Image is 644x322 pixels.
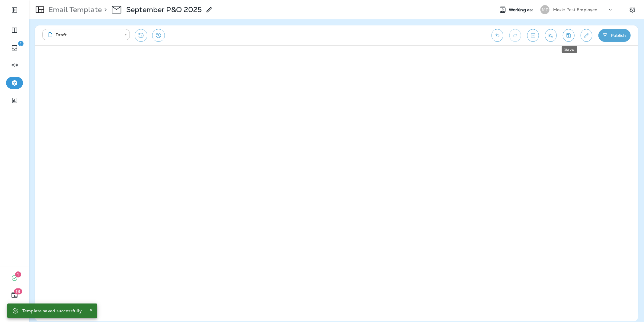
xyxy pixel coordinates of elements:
[6,4,23,16] button: Expand Sidebar
[22,305,83,316] div: Template saved successfully.
[627,4,638,15] button: Settings
[46,5,102,14] p: Email Template
[563,29,575,42] button: Save
[598,29,631,42] button: Publish
[135,29,147,42] button: Restore from previous version
[88,307,95,314] button: Close
[553,7,598,12] p: Moxie Pest Employee
[540,5,549,14] div: MP
[6,289,23,301] button: 19
[492,29,503,42] button: Undo
[527,29,539,42] button: Toggle preview
[562,46,577,53] div: Save
[152,29,165,42] button: View Changelog
[6,272,23,284] button: 1
[509,7,534,12] span: Working as:
[46,32,120,38] div: Draft
[15,271,21,278] span: 1
[545,29,557,42] button: Send test email
[102,5,107,14] p: >
[14,288,22,294] span: 19
[581,29,592,42] button: Edit details
[126,5,202,14] p: September P&O 2025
